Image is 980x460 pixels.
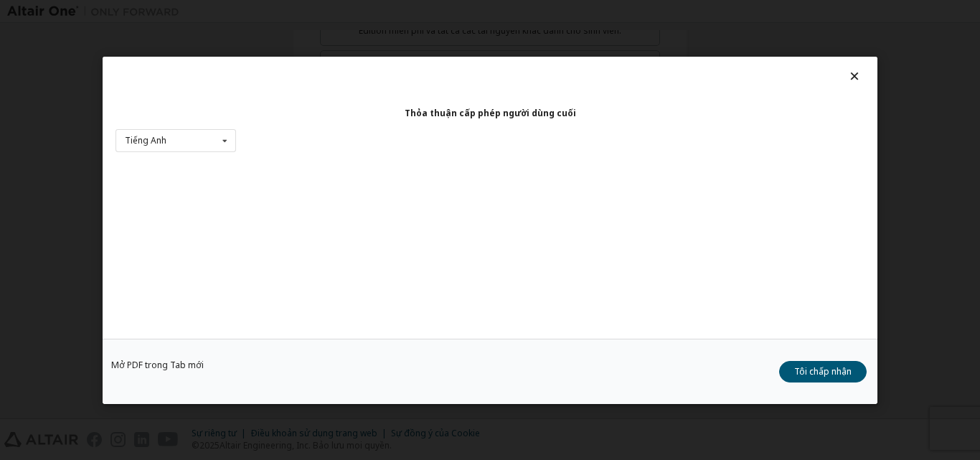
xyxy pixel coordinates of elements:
font: Thỏa thuận cấp phép người dùng cuối [405,106,576,118]
font: Tôi chấp nhận [794,365,852,377]
a: Mở PDF trong Tab mới [111,360,204,369]
font: Tiếng Anh [125,134,166,146]
font: Mở PDF trong Tab mới [111,358,204,370]
button: Tôi chấp nhận [779,360,867,382]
